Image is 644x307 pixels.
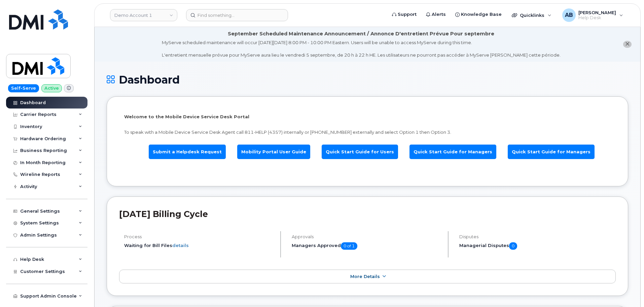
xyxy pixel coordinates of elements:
h4: Disputes [459,234,616,239]
a: Quick Start Guide for Managers [409,145,496,159]
a: Quick Start Guide for Managers [508,145,595,159]
h5: Managers Approved [292,242,442,250]
span: 0 of 1 [341,242,357,250]
h4: Process [124,234,275,239]
h4: Approvals [292,234,442,239]
button: close notification [623,41,632,48]
p: To speak with a Mobile Device Service Desk Agent call 811-HELP (4357) internally or [PHONE_NUMBER... [124,129,611,135]
a: Submit a Helpdesk Request [149,145,226,159]
li: Waiting for Bill Files [124,242,275,249]
a: details [172,243,189,248]
span: More Details [350,274,380,279]
h5: Managerial Disputes [459,242,616,250]
h1: Dashboard [107,74,628,86]
a: Quick Start Guide for Users [322,145,398,159]
span: 0 [509,242,517,250]
div: September Scheduled Maintenance Announcement / Annonce D'entretient Prévue Pour septembre [228,30,494,37]
div: MyServe scheduled maintenance will occur [DATE][DATE] 8:00 PM - 10:00 PM Eastern. Users will be u... [162,39,561,58]
h2: [DATE] Billing Cycle [119,209,616,219]
a: Mobility Portal User Guide [237,145,310,159]
p: Welcome to the Mobile Device Service Desk Portal [124,114,611,120]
